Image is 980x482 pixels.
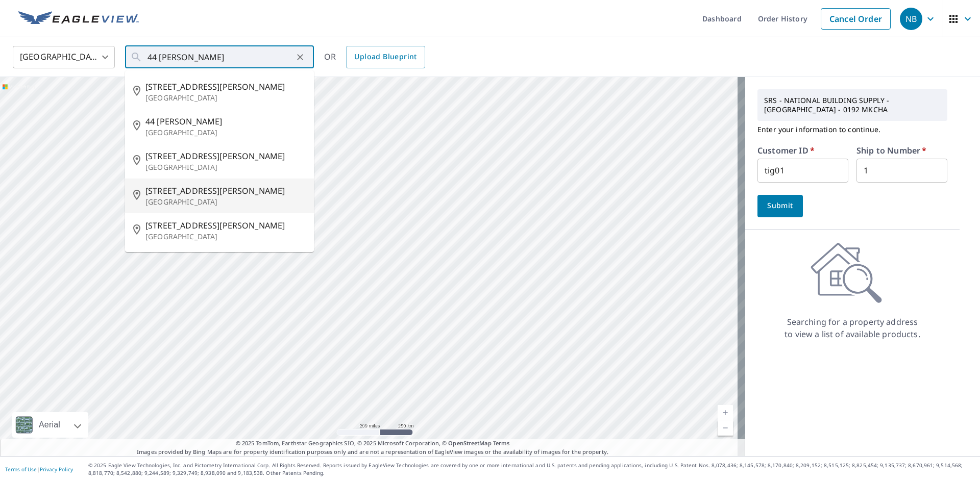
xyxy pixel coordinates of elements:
[145,81,306,93] span: [STREET_ADDRESS][PERSON_NAME]
[236,439,510,448] span: © 2025 TomTom, Earthstar Geographics SIO, © 2025 Microsoft Corporation, ©
[760,92,945,118] p: SRS - NATIONAL BUILDING SUPPLY - [GEOGRAPHIC_DATA] - 0192 MKCHA
[148,43,293,71] input: Search by address or latitude-longitude
[448,439,491,447] a: OpenStreetMap
[18,11,139,27] img: EV Logo
[718,420,733,436] a: Current Level 5, Zoom Out
[856,146,926,155] label: Ship to Number
[757,195,803,217] button: Submit
[40,466,73,473] a: Privacy Policy
[718,405,733,420] a: Current Level 5, Zoom In
[293,50,307,64] button: Clear
[493,439,510,447] a: Terms
[757,121,947,138] p: Enter your information to continue.
[145,219,306,232] span: [STREET_ADDRESS][PERSON_NAME]
[145,232,306,242] p: [GEOGRAPHIC_DATA]
[145,150,306,162] span: [STREET_ADDRESS][PERSON_NAME]
[5,466,73,472] p: |
[346,46,425,68] a: Upload Blueprint
[12,412,88,438] div: Aerial
[757,146,815,155] label: Customer ID
[821,8,891,30] a: Cancel Order
[354,50,416,63] span: Upload Blueprint
[13,43,115,71] div: [GEOGRAPHIC_DATA]
[36,412,63,438] div: Aerial
[145,115,306,128] span: 44 [PERSON_NAME]
[324,46,425,68] div: OR
[145,185,306,197] span: [STREET_ADDRESS][PERSON_NAME]
[145,162,306,172] p: [GEOGRAPHIC_DATA]
[900,8,922,30] div: NB
[766,199,795,212] span: Submit
[88,462,975,477] p: © 2025 Eagle View Technologies, Inc. and Pictometry International Corp. All Rights Reserved. Repo...
[145,93,306,103] p: [GEOGRAPHIC_DATA]
[784,316,921,340] p: Searching for a property address to view a list of available products.
[145,128,306,138] p: [GEOGRAPHIC_DATA]
[145,197,306,207] p: [GEOGRAPHIC_DATA]
[5,466,37,473] a: Terms of Use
